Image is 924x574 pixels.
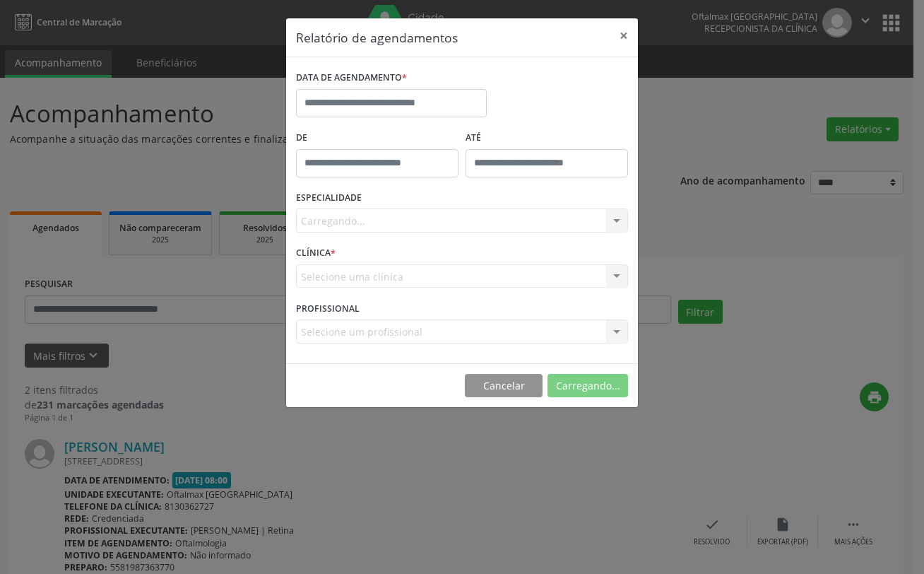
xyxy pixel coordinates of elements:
label: ESPECIALIDADE [296,187,362,209]
label: PROFISSIONAL [296,298,360,320]
button: Close [610,18,638,53]
label: De [296,127,458,149]
button: Cancelar [465,374,543,398]
label: ATÉ [466,127,628,149]
h5: Relatório de agendamentos [296,28,458,47]
label: CLÍNICA [296,242,336,264]
button: Carregando... [547,374,628,398]
label: DATA DE AGENDAMENTO [296,67,407,89]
